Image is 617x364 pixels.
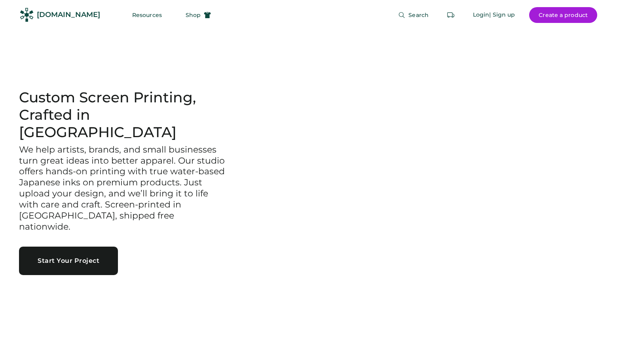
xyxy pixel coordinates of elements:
[19,144,228,233] h3: We help artists, brands, and small businesses turn great ideas into better apparel. Our studio of...
[19,247,118,275] button: Start Your Project
[408,12,429,18] span: Search
[473,11,490,19] div: Login
[529,7,597,23] button: Create a product
[37,10,100,20] div: [DOMAIN_NAME]
[443,7,459,23] button: Retrieve an order
[123,7,171,23] button: Resources
[176,7,220,23] button: Shop
[389,7,438,23] button: Search
[186,12,201,18] span: Shop
[489,11,515,19] div: | Sign up
[20,8,34,22] img: Rendered Logo - Screens
[19,89,228,141] h1: Custom Screen Printing, Crafted in [GEOGRAPHIC_DATA]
